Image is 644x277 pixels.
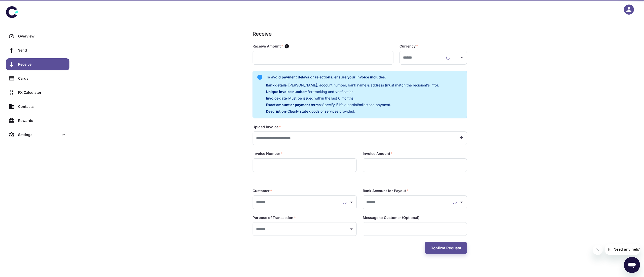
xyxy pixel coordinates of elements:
label: Customer [253,188,272,193]
button: Open [458,199,465,206]
button: Open [348,199,355,206]
button: Open [348,225,355,233]
div: FX Calculator [18,90,66,95]
iframe: Message from company [605,244,640,255]
div: Rewards [18,118,66,123]
p: - For tracking and verification. [266,89,439,95]
label: Upload Invoice [253,124,281,129]
a: Rewards [6,115,69,127]
span: Invoice date [266,96,287,100]
label: Invoice Amount [363,151,393,156]
div: Cards [18,76,66,81]
label: Invoice Number [253,151,283,156]
button: Open [458,54,465,61]
p: - Specify if it’s a partial/milestone payment. [266,102,439,108]
p: - Clearly state goods or services provided. [266,109,439,114]
iframe: Button to launch messaging window [624,257,640,273]
label: Bank Account for Payout [363,188,409,193]
span: Hi. Need any help? [3,4,36,8]
div: Contacts [18,104,66,109]
label: Purpose of Transaction [253,215,296,220]
span: Exact amount or payment terms [266,103,321,107]
button: Confirm Request [425,242,467,254]
h6: To avoid payment delays or rejections, ensure your invoice includes: [266,74,439,80]
a: Contacts [6,101,69,113]
div: Settings [6,129,69,141]
span: Bank details [266,83,287,87]
h1: Receive [253,30,465,38]
span: Unique invoice number [266,89,306,94]
a: FX Calculator [6,86,69,99]
div: Send [18,48,66,53]
p: - Must be issued within the last 6 months. [266,96,439,101]
a: Cards [6,72,69,84]
div: Overview [18,33,66,39]
div: Settings [18,132,59,137]
label: Receive Amount [253,44,283,49]
label: Currency [399,44,418,49]
p: - [PERSON_NAME], account number, bank name & address (must match the recipient’s info). [266,82,439,88]
div: Receive [18,62,66,67]
a: Send [6,44,69,56]
label: Message to Customer (Optional) [363,215,419,220]
a: Overview [6,30,69,42]
a: Receive [6,58,69,70]
iframe: Close message [593,245,603,255]
span: Description [266,109,286,113]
